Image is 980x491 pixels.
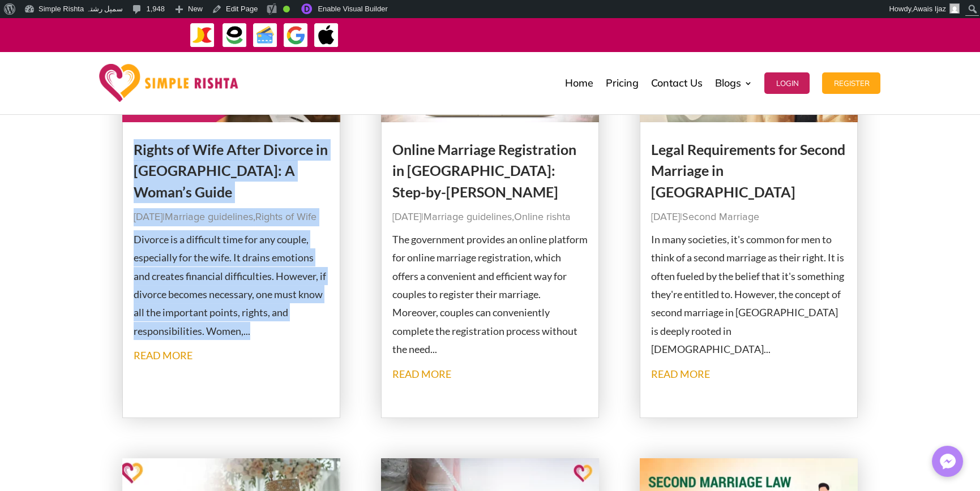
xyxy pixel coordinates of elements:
[392,230,588,359] p: The government provides an online platform for online marriage registration, which offers a conve...
[190,23,215,48] img: JazzCash-icon
[32,18,55,27] div: v 4.0.25
[113,66,122,75] img: tab_keywords_by_traffic_grey.svg
[822,72,880,94] button: Register
[43,67,101,74] div: Domain Overview
[31,66,40,75] img: tab_domain_overview_orange.svg
[913,5,946,13] span: Awais Ijaz
[651,368,710,380] a: read more
[423,212,512,222] a: Marriage guidelines
[283,6,290,12] div: Good
[764,55,810,111] a: Login
[822,55,880,111] a: Register
[651,55,702,111] a: Contact Us
[314,23,339,48] img: ApplePay-icon
[165,212,253,222] a: Marriage guidelines
[255,212,316,222] a: Rights of Wife
[222,23,247,48] img: EasyPaisa-icon
[29,29,125,38] div: Domain: [DOMAIN_NAME]
[514,212,571,222] a: Online rishta
[134,212,162,222] span: [DATE]
[283,23,309,48] img: GooglePay-icon
[605,55,638,111] a: Pricing
[134,349,192,361] a: read more
[936,450,959,473] img: Messenger
[392,212,421,222] span: [DATE]
[392,141,576,200] a: Online Marriage Registration in [GEOGRAPHIC_DATA]: Step-by-[PERSON_NAME]
[564,55,593,111] a: Home
[764,72,810,94] button: Login
[714,55,752,111] a: Blogs
[134,141,328,200] a: Rights of Wife After Divorce in [GEOGRAPHIC_DATA]: A Woman’s Guide
[18,18,27,27] img: logo_orange.svg
[651,141,845,200] a: Legal Requirements for Second Marriage in [GEOGRAPHIC_DATA]
[682,212,759,222] a: Second Marriage
[125,67,191,74] div: Keywords by Traffic
[651,212,680,222] span: [DATE]
[651,230,847,359] p: In many societies, it's common for men to think of a second marriage as their right. It is often ...
[392,208,588,226] p: | ,
[134,230,329,340] p: Divorce is a difficult time for any couple, especially for the wife. It drains emotions and creat...
[134,208,329,226] p: | ,
[651,208,847,226] p: |
[18,29,27,38] img: website_grey.svg
[392,368,451,380] a: read more
[253,23,278,48] img: Credit Cards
